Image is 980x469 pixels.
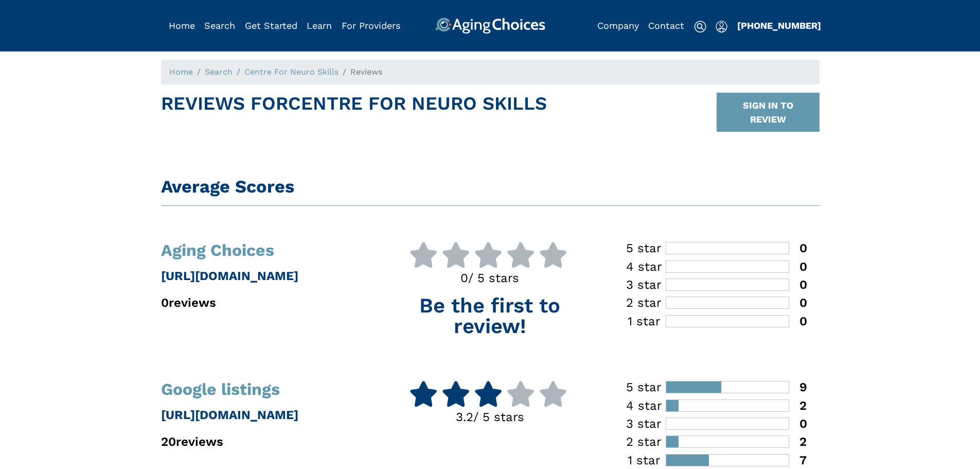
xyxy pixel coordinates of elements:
[789,399,807,412] div: 2
[622,454,666,466] div: 1 star
[161,176,819,197] h1: Average Scores
[648,20,684,31] a: Contact
[716,21,727,33] img: user-icon.svg
[161,381,370,397] h1: Google listings
[435,18,545,34] img: AgingChoices
[204,20,235,31] a: Search
[789,436,807,448] div: 2
[622,297,666,309] div: 2 star
[789,242,807,254] div: 0
[385,296,595,337] p: Be the first to review!
[622,242,666,254] div: 5 star
[385,269,595,287] p: 0 / 5 stars
[161,267,370,285] p: [URL][DOMAIN_NAME]
[205,67,233,77] a: Search
[161,406,370,424] p: [URL][DOMAIN_NAME]
[789,279,807,291] div: 0
[622,315,666,327] div: 1 star
[169,20,195,31] a: Home
[597,20,639,31] a: Company
[161,93,547,132] h1: Reviews For Centre For Neuro Skills
[717,93,819,132] button: SIGN IN TO REVIEW
[789,418,807,430] div: 0
[789,297,807,309] div: 0
[789,260,807,273] div: 0
[204,18,235,34] div: Popover trigger
[307,20,332,31] a: Learn
[161,60,819,84] nav: breadcrumb
[789,315,807,327] div: 0
[789,381,807,393] div: 9
[622,260,666,273] div: 4 star
[622,418,666,430] div: 3 star
[161,432,370,451] p: 20 reviews
[244,67,338,77] a: Centre For Neuro Skills
[161,293,370,312] p: 0 reviews
[737,20,821,31] a: [PHONE_NUMBER]
[716,18,727,34] div: Popover trigger
[161,242,370,258] h1: Aging Choices
[385,408,595,426] p: 3.2 / 5 stars
[622,436,666,448] div: 2 star
[169,67,193,77] a: Home
[342,20,400,31] a: For Providers
[622,381,666,393] div: 5 star
[694,21,706,33] img: search-icon.svg
[622,399,666,412] div: 4 star
[245,20,297,31] a: Get Started
[350,67,382,77] span: Reviews
[622,279,666,291] div: 3 star
[789,454,807,466] div: 7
